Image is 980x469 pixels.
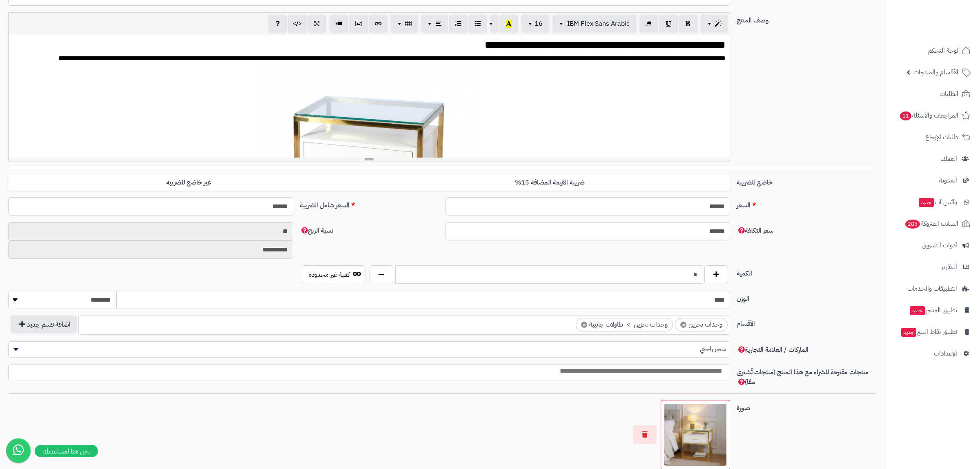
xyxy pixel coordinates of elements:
button: 16 [521,15,549,33]
span: العملاء [941,153,957,164]
label: الأقسام [733,316,879,329]
li: وحدات تخزين > طاولات جانبية [576,318,673,331]
span: 11 [900,111,911,120]
span: لوحة التحكم [928,45,958,56]
span: × [680,322,686,328]
span: منتجات مقترحة للشراء مع هذا المنتج (منتجات تُشترى معًا) [737,367,869,387]
span: المدونة [939,175,957,186]
span: المراجعات والأسئلة [899,110,958,121]
img: 1756024496-110117010029-100x100.jpg [664,404,726,466]
a: السلات المتروكة286 [889,214,975,233]
span: IBM Plex Sans Arabic [567,19,630,29]
span: أدوات التسويق [922,240,957,251]
span: متجر راحتي [9,343,730,355]
span: التقارير [942,261,957,273]
span: سعر التكلفة [737,226,773,236]
label: الكمية [733,265,879,278]
span: الإعدادات [934,348,957,359]
span: جديد [910,306,925,315]
label: خاضع للضريبة [733,174,879,187]
span: متجر راحتي [8,341,730,358]
span: 16 [535,19,543,29]
a: الطلبات [889,84,975,104]
a: تطبيق المتجرجديد [889,300,975,320]
a: المراجعات والأسئلة11 [889,106,975,125]
label: وصف المنتج [733,12,879,25]
a: لوحة التحكم [889,41,975,60]
span: الطلبات [940,88,958,100]
span: تطبيق المتجر [909,305,957,316]
a: التقارير [889,257,975,277]
span: جديد [919,198,934,207]
span: الأقسام والمنتجات [913,67,958,78]
a: المدونة [889,171,975,190]
li: وحدات تخزين [675,318,728,331]
a: وآتس آبجديد [889,192,975,212]
span: التطبيقات والخدمات [907,283,957,294]
a: تطبيق نقاط البيعجديد [889,322,975,342]
a: العملاء [889,149,975,169]
button: اضافة قسم جديد [11,316,77,333]
a: طلبات الإرجاع [889,127,975,147]
span: السلات المتروكة [904,218,958,229]
span: × [581,322,587,328]
span: وآتس آب [918,196,957,208]
a: الإعدادات [889,344,975,363]
span: الماركات / العلامة التجارية [737,345,808,355]
span: طلبات الإرجاع [925,131,958,143]
label: السعر [733,197,879,210]
span: 286 [905,220,920,229]
span: جديد [901,328,916,337]
label: ضريبة القيمة المضافة 15% [369,174,730,191]
button: IBM Plex Sans Arabic [552,15,636,33]
span: نسبة الربح [300,226,333,236]
a: أدوات التسويق [889,236,975,255]
label: الوزن [733,291,879,304]
a: التطبيقات والخدمات [889,279,975,298]
label: صورة [733,400,879,413]
span: تطبيق نقاط البيع [900,326,957,338]
img: logo-2.png [924,23,972,40]
label: غير خاضع للضريبه [8,174,369,191]
label: السعر شامل الضريبة [296,197,442,210]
